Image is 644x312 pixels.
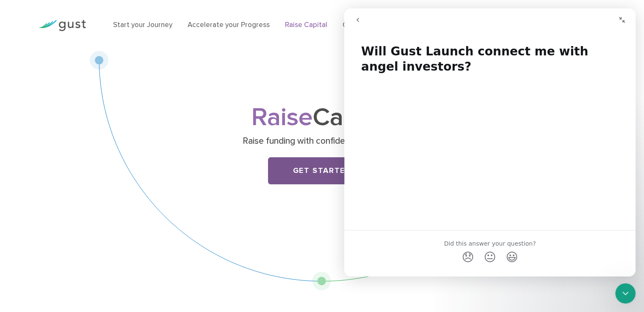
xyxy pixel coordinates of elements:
[285,21,327,29] a: Raise Capital
[615,283,636,304] iframe: Intercom live chat
[39,20,86,31] img: Gust Logo
[188,21,270,29] a: Accelerate your Progress
[113,21,172,29] a: Start your Journey
[344,8,636,276] iframe: Intercom live chat
[268,157,376,184] a: Get Started
[158,135,486,147] p: Raise funding with confidence and clarity
[252,102,313,132] span: Raise
[155,106,489,129] h1: Capital
[343,21,399,29] a: Get Incorporated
